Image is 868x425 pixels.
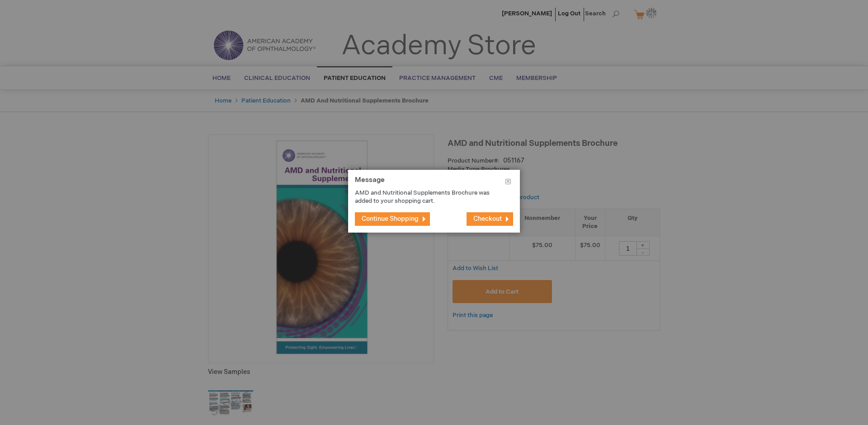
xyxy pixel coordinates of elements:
[467,212,513,226] button: Checkout
[355,189,500,205] p: AMD and Nutritional Supplements Brochure was added to your shopping cart.
[362,215,419,223] span: Continue Shopping
[355,177,513,189] h1: Message
[473,215,502,223] span: Checkout
[355,212,430,226] button: Continue Shopping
